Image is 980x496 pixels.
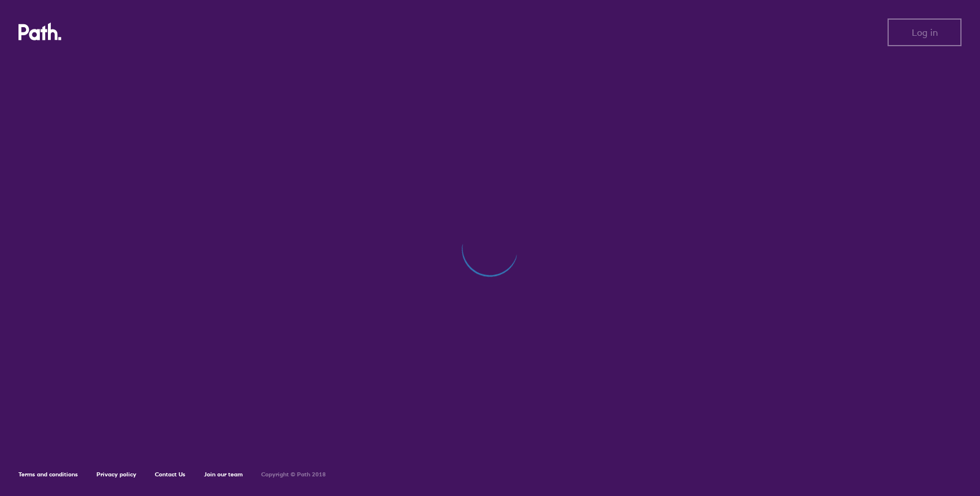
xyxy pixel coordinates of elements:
[18,471,78,478] a: Terms and conditions
[888,18,962,46] button: Log in
[155,471,185,478] a: Contact Us
[96,471,136,478] a: Privacy policy
[912,27,938,38] span: Log in
[204,471,243,478] a: Join our team
[261,471,326,478] h6: Copyright © Path 2018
